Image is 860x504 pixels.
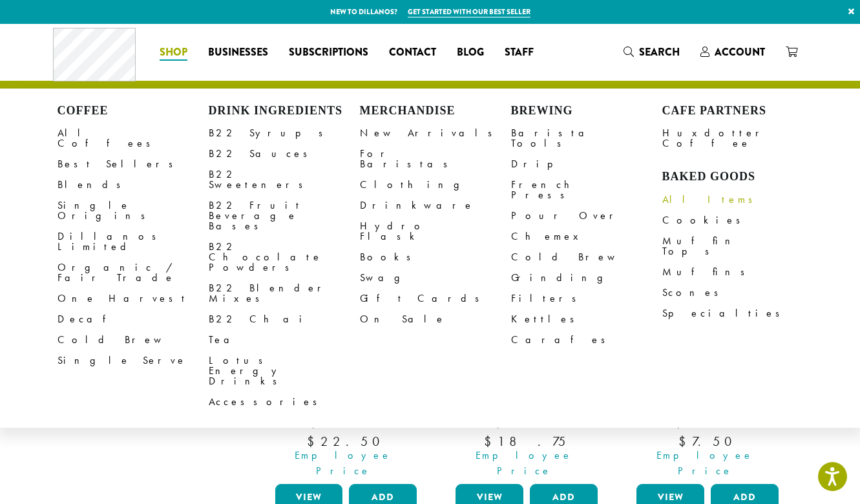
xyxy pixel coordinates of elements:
[662,231,813,262] a: Muffin Tops
[505,45,534,61] span: Staff
[484,433,570,450] bdi: 18.75
[360,104,511,118] h4: Merchandise
[678,433,692,450] span: $
[639,45,680,59] span: Search
[511,205,662,226] a: Pour Over
[307,433,385,450] bdi: 22.50
[209,309,360,330] a: B22 Chai
[209,392,360,412] a: Accessories
[360,309,511,330] a: On Sale
[360,143,511,174] a: For Baristas
[58,195,209,226] a: Single Origins
[208,45,268,61] span: Businesses
[267,448,421,479] span: Employee Price
[511,309,662,330] a: Kettles
[209,195,360,236] a: B22 Fruit Beverage Bases
[662,303,813,324] a: Specialties
[511,330,662,350] a: Carafes
[678,433,737,450] bdi: 7.50
[209,330,360,350] a: Tea
[360,174,511,195] a: Clothing
[209,104,360,118] h4: Drink Ingredients
[209,143,360,164] a: B22 Sauces
[511,154,662,174] a: Drip
[58,257,209,288] a: Organic / Fair Trade
[160,45,187,61] span: Shop
[662,210,813,231] a: Cookies
[360,288,511,309] a: Gift Cards
[360,195,511,216] a: Drinkware
[58,104,209,118] h4: Coffee
[613,41,690,63] a: Search
[511,288,662,309] a: Filters
[58,309,209,330] a: Decaf
[662,123,813,154] a: Huxdotter Coffee
[149,42,198,63] a: Shop
[408,6,530,17] a: Get started with our best seller
[662,170,813,184] h4: Baked Goods
[307,433,320,450] span: $
[715,45,765,59] span: Account
[58,123,209,154] a: All Coffees
[58,288,209,309] a: One Harvest
[447,448,601,479] span: Employee Price
[511,104,662,118] h4: Brewing
[360,268,511,288] a: Swag
[628,448,782,479] span: Employee Price
[58,350,209,371] a: Single Serve
[389,45,436,61] span: Contact
[360,247,511,268] a: Books
[494,42,544,63] a: Staff
[209,278,360,309] a: B22 Blender Mixes
[58,226,209,257] a: Dillanos Limited
[209,350,360,392] a: Lotus Energy Drinks
[58,174,209,195] a: Blends
[511,247,662,268] a: Cold Brew
[360,216,511,247] a: Hydro Flask
[484,433,498,450] span: $
[662,262,813,282] a: Muffins
[511,268,662,288] a: Grinding
[209,236,360,278] a: B22 Chocolate Powders
[360,123,511,143] a: New Arrivals
[662,282,813,303] a: Scones
[58,330,209,350] a: Cold Brew
[58,154,209,174] a: Best Sellers
[209,164,360,195] a: B22 Sweeteners
[511,226,662,247] a: Chemex
[289,45,368,61] span: Subscriptions
[662,189,813,210] a: All Items
[662,104,813,118] h4: Cafe Partners
[511,123,662,154] a: Barista Tools
[457,45,484,61] span: Blog
[511,174,662,205] a: French Press
[209,123,360,143] a: B22 Syrups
